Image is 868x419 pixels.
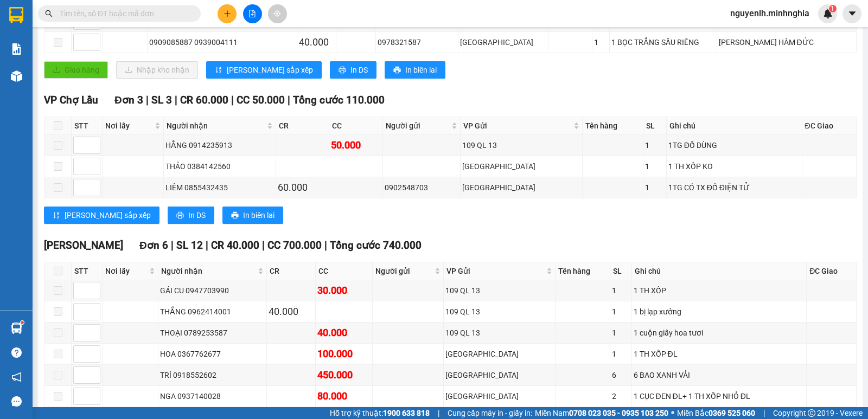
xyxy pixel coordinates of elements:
[717,32,857,53] td: [PERSON_NAME] HÀM ĐỨC
[44,207,159,224] button: sort-ascending[PERSON_NAME] sắp xếp
[330,61,376,79] button: printerIn DS
[339,66,346,75] span: printer
[160,306,265,318] div: THẮNG 0962414001
[823,9,833,18] img: icon-new-feature
[645,160,665,172] div: 1
[444,386,556,407] td: Sài Gòn
[268,4,287,23] button: aim
[808,409,815,417] span: copyright
[206,239,208,252] span: |
[668,160,800,172] div: 1 TH XỐP KO
[72,117,103,135] th: STT
[317,325,371,340] div: 40.000
[643,117,667,135] th: SL
[331,138,381,153] div: 50.000
[262,239,265,252] span: |
[445,285,553,296] div: 109 QL 13
[535,407,668,419] span: Miền Nam
[267,262,316,280] th: CR
[317,368,371,383] div: 450.000
[316,262,373,280] th: CC
[188,209,206,221] span: In DS
[227,64,313,76] span: [PERSON_NAME] sắp xếp
[160,285,265,296] div: GÁI CU 0947703990
[44,61,108,79] button: uploadGiao hàng
[299,35,334,50] div: 40.000
[438,407,439,419] span: |
[211,239,259,252] span: CR 40.000
[151,94,172,106] span: SL 3
[237,94,285,106] span: CC 50.000
[722,7,818,20] span: nguyenlh.minhnghia
[763,407,765,419] span: |
[386,120,449,132] span: Người gửi
[444,280,556,301] td: 109 QL 13
[167,120,265,132] span: Người nhận
[165,139,274,151] div: HẰNG 0914235913
[594,36,608,48] div: 1
[448,407,532,419] span: Cung cấp máy in - giấy in:
[569,409,668,417] strong: 0708 023 035 - 0935 103 250
[668,139,800,151] div: 1TG ĐỒ DÙNG
[645,182,665,194] div: 1
[405,64,437,76] span: In biên lai
[677,407,755,419] span: Miền Bắc
[445,369,553,381] div: [GEOGRAPHIC_DATA]
[278,180,328,195] div: 60.000
[610,262,631,280] th: SL
[60,8,188,20] input: Tìm tên, số ĐT hoặc mã đơn
[293,94,385,106] span: Tổng cước 110.000
[462,160,581,172] div: [GEOGRAPHIC_DATA]
[11,70,22,82] img: warehouse-icon
[160,390,265,402] div: NGA 0937140028
[444,365,556,386] td: Sài Gòn
[324,239,327,252] span: |
[802,117,857,135] th: ĐC Giao
[612,285,629,296] div: 1
[460,36,546,48] div: [GEOGRAPHIC_DATA]
[114,94,143,106] span: Đơn 3
[11,323,22,334] img: warehouse-icon
[45,10,53,17] span: search
[667,117,802,135] th: Ghi chú
[668,182,800,194] div: 1TG CÓ TX ĐỒ ĐIỆN TỬ
[215,66,222,75] span: sort-ascending
[218,4,237,23] button: plus
[829,5,837,12] sup: 1
[632,262,807,280] th: Ghi chú
[847,9,857,18] span: caret-down
[44,94,98,106] span: VP Chợ Lầu
[146,94,149,106] span: |
[444,301,556,323] td: 109 QL 13
[350,64,368,76] span: In DS
[206,61,322,79] button: sort-ascending[PERSON_NAME] sắp xếp
[176,239,203,252] span: SL 12
[165,182,274,194] div: LIÊM 0855432435
[807,262,857,280] th: ĐC Giao
[612,306,629,318] div: 1
[634,369,805,381] div: 6 BAO XANH VẢI
[168,207,214,224] button: printerIn DS
[160,369,265,381] div: TRÍ 0918552602
[317,346,371,362] div: 100.000
[267,239,322,252] span: CC 700.000
[11,347,22,358] span: question-circle
[222,207,283,224] button: printerIn biên lai
[72,262,103,280] th: STT
[462,139,581,151] div: 109 QL 13
[149,36,295,48] div: 0909085887 0939004111
[843,4,861,23] button: caret-down
[248,10,256,17] span: file-add
[671,411,674,415] span: ⚪️
[385,182,458,194] div: 0902548703
[243,4,262,23] button: file-add
[161,265,256,277] span: Người nhận
[243,209,275,221] span: In biên lai
[612,327,629,339] div: 1
[709,409,755,417] strong: 0369 525 060
[612,369,629,381] div: 6
[634,390,805,402] div: 1 CỤC ĐEN ĐL+ 1 TH XỐP NHỎ ĐL
[273,10,281,17] span: aim
[160,348,265,360] div: HOA 0367762677
[461,156,583,177] td: Sài Gòn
